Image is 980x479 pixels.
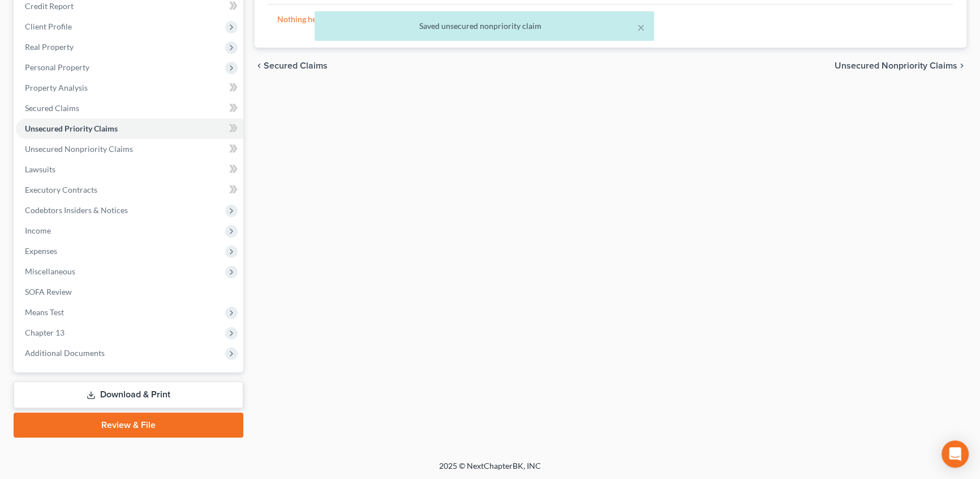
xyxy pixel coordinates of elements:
a: Unsecured Priority Claims [16,118,243,139]
a: Property Analysis [16,78,243,98]
a: Lawsuits [16,159,243,180]
a: Review & File [14,413,243,438]
button: Unsecured Nonpriority Claims chevron_right [835,61,966,70]
a: SOFA Review [16,282,243,302]
a: Executory Contracts [16,180,243,200]
a: Secured Claims [16,98,243,118]
span: Unsecured Priority Claims [25,124,118,133]
span: Income [25,226,51,235]
span: Real Property [25,42,74,52]
span: Codebtors Insiders & Notices [25,205,128,215]
i: chevron_left [255,61,264,70]
span: Miscellaneous [25,266,75,276]
i: chevron_right [957,61,966,70]
span: Additional Documents [25,348,105,358]
div: Saved unsecured nonpriority claim [324,20,645,32]
span: Lawsuits [25,164,55,174]
span: Means Test [25,307,64,317]
span: Chapter 13 [25,328,65,337]
span: Secured Claims [264,61,328,70]
span: Unsecured Nonpriority Claims [25,144,133,154]
span: SOFA Review [25,287,72,296]
button: chevron_left Secured Claims [255,61,328,70]
a: Unsecured Nonpriority Claims [16,139,243,159]
span: Secured Claims [25,103,79,113]
span: Expenses [25,246,57,256]
span: Unsecured Nonpriority Claims [835,61,957,70]
span: Executory Contracts [25,185,97,194]
button: × [637,20,645,34]
a: Download & Print [14,381,243,408]
span: Credit Report [25,1,74,11]
span: Personal Property [25,62,89,72]
span: Property Analysis [25,83,88,92]
div: Open Intercom Messenger [942,440,969,468]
